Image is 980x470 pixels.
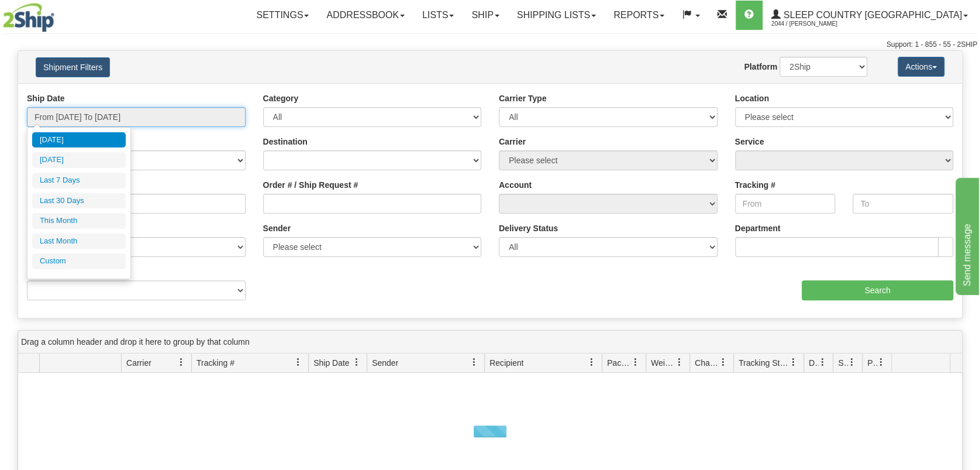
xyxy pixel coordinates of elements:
[735,222,781,234] label: Department
[499,136,526,147] label: Carrier
[898,57,944,77] button: Actions
[744,61,777,73] label: Platform
[263,136,308,147] label: Destination
[3,40,977,50] div: Support: 1 - 855 - 55 - 2SHIP
[32,152,126,168] li: [DATE]
[802,280,953,300] input: Search
[32,253,126,269] li: Custom
[463,1,508,30] a: Ship
[347,352,367,372] a: Ship Date filter column settings
[489,357,523,369] span: Recipient
[32,193,126,209] li: Last 30 Days
[953,175,979,294] iframe: chat widget
[3,3,54,32] img: logo2044.jpg
[36,57,110,77] button: Shipment Filters
[582,352,602,372] a: Recipient filter column settings
[32,213,126,229] li: This Month
[288,352,308,372] a: Tracking # filter column settings
[842,352,862,372] a: Shipment Issues filter column settings
[867,357,877,369] span: Pickup Status
[313,357,349,369] span: Ship Date
[247,1,318,30] a: Settings
[263,179,358,191] label: Order # / Ship Request #
[9,7,108,21] div: Send message
[735,92,769,104] label: Location
[32,132,126,148] li: [DATE]
[735,194,836,214] input: From
[499,92,546,104] label: Carrier Type
[318,1,413,30] a: Addressbook
[626,352,646,372] a: Packages filter column settings
[713,352,733,372] a: Charge filter column settings
[838,357,848,369] span: Shipment Issues
[607,357,632,369] span: Packages
[196,357,234,369] span: Tracking #
[171,352,191,372] a: Carrier filter column settings
[499,222,558,234] label: Delivery Status
[813,352,833,372] a: Delivery Status filter column settings
[809,357,819,369] span: Delivery Status
[605,1,673,30] a: Reports
[372,357,398,369] span: Sender
[781,10,962,20] span: Sleep Country [GEOGRAPHIC_DATA]
[670,352,689,372] a: Weight filter column settings
[499,179,532,191] label: Account
[762,1,976,30] a: Sleep Country [GEOGRAPHIC_DATA] 2044 / [PERSON_NAME]
[651,357,675,369] span: Weight
[126,357,151,369] span: Carrier
[735,136,764,147] label: Service
[32,234,126,249] li: Last Month
[739,357,789,369] span: Tracking Status
[853,194,953,214] input: To
[464,352,484,372] a: Sender filter column settings
[695,357,719,369] span: Charge
[784,352,803,372] a: Tracking Status filter column settings
[413,1,463,30] a: Lists
[18,331,962,354] div: grid grouping header
[508,1,605,30] a: Shipping lists
[871,352,891,372] a: Pickup Status filter column settings
[32,173,126,188] li: Last 7 Days
[735,179,775,191] label: Tracking #
[27,92,65,104] label: Ship Date
[263,222,291,234] label: Sender
[771,18,859,30] span: 2044 / [PERSON_NAME]
[263,92,299,104] label: Category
